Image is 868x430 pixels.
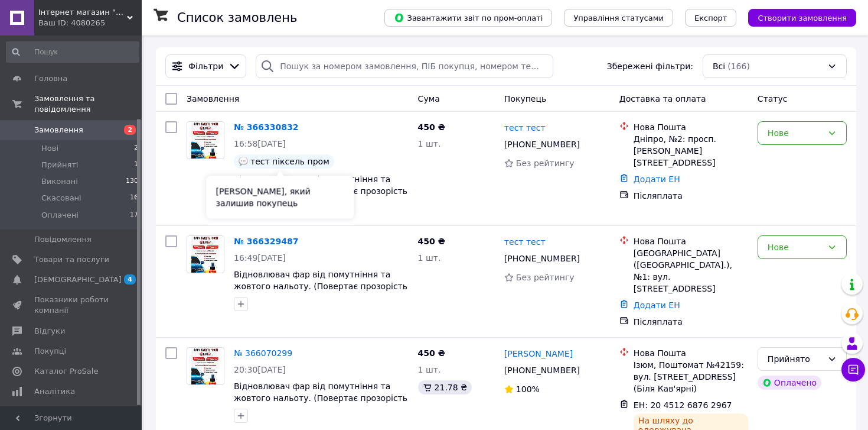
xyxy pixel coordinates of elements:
[634,190,748,202] div: Післяплата
[564,9,673,27] button: Управління статусами
[384,9,552,27] button: Завантажити звіт по пром-оплаті
[34,254,109,265] span: Товари та послуги
[234,365,286,374] span: 20:30[DATE]
[504,122,546,134] a: тест тест
[634,316,748,328] div: Післяплата
[234,270,407,303] a: Відновлювач фар від помутніння та жовтого нальоту. (Повертає прозорість без поліровки)
[256,54,553,78] input: Пошук за номером замовлення, ПІБ покупця, номером телефону, Email, номером накладної
[234,122,298,132] a: № 366330832
[234,174,407,208] a: Відновлювач фар від помутніння та жовтого нальоту. (Повертає прозорість без поліровки)
[34,274,122,285] span: [DEMOGRAPHIC_DATA]
[634,400,732,410] span: ЕН: 20 4512 6876 2967
[418,94,440,104] span: Cума
[768,127,823,140] div: Нове
[134,143,138,154] span: 2
[758,14,847,22] span: Створити замовлення
[573,14,664,22] span: Управління статусами
[768,241,823,254] div: Нове
[418,139,441,148] span: 1 шт.
[216,187,311,208] span: [PERSON_NAME], який залишив покупець
[516,384,540,394] span: 100%
[713,60,725,72] span: Всі
[34,125,83,135] span: Замовлення
[504,348,573,360] a: [PERSON_NAME]
[504,94,546,104] span: Покупець
[234,381,407,415] a: Відновлювач фар від помутніння та жовтого нальоту. (Повертає прозорість без поліровки)
[768,353,823,366] div: Прийнято
[634,174,680,184] a: Додати ЕН
[694,14,727,22] span: Експорт
[841,358,865,381] button: Чат з покупцем
[634,121,748,133] div: Нова Пошта
[502,136,582,153] div: [PHONE_NUMBER]
[685,9,737,27] button: Експорт
[124,274,136,284] span: 4
[177,11,297,25] h1: Список замовлень
[34,93,142,115] span: Замовлення та повідомлення
[234,348,292,358] a: № 366070299
[191,348,220,384] img: Фото товару
[38,7,127,18] span: Інтернет магазин "CAR-FAR"
[34,346,66,357] span: Покупці
[394,12,543,23] span: Завантажити звіт по пром-оплаті
[34,366,98,377] span: Каталог ProSale
[34,234,92,245] span: Повідомлення
[130,210,138,221] span: 17
[634,133,748,169] div: Дніпро, №2: просп. [PERSON_NAME][STREET_ADDRESS]
[191,236,220,273] img: Фото товару
[607,60,693,72] span: Збережені фільтри:
[516,273,575,282] span: Без рейтингу
[418,122,445,132] span: 450 ₴
[41,176,78,187] span: Виконані
[516,159,575,168] span: Без рейтингу
[34,295,109,316] span: Показники роботи компанії
[239,157,248,166] img: :speech_balloon:
[41,143,58,154] span: Нові
[187,235,224,273] a: Фото товару
[41,160,78,170] span: Прийняті
[502,362,582,379] div: [PHONE_NUMBER]
[234,237,298,246] a: № 366329487
[758,94,788,104] span: Статус
[124,125,136,135] span: 2
[250,157,329,166] span: тест піксель пром
[634,300,680,310] a: Додати ЕН
[187,121,224,159] a: Фото товару
[191,122,220,159] img: Фото товару
[634,347,748,359] div: Нова Пошта
[619,94,706,104] span: Доставка та оплата
[34,73,67,84] span: Головна
[634,247,748,295] div: [GEOGRAPHIC_DATA] ([GEOGRAPHIC_DATA].), №1: вул. [STREET_ADDRESS]
[6,41,139,63] input: Пошук
[502,250,582,267] div: [PHONE_NUMBER]
[758,376,821,390] div: Оплачено
[418,237,445,246] span: 450 ₴
[187,94,239,104] span: Замовлення
[34,386,75,397] span: Аналітика
[34,326,65,337] span: Відгуки
[234,253,286,263] span: 16:49[DATE]
[126,176,138,187] span: 130
[727,62,750,71] span: (166)
[134,160,138,170] span: 1
[38,18,142,28] div: Ваш ID: 4080265
[41,193,81,203] span: Скасовані
[41,210,79,221] span: Оплачені
[418,253,441,263] span: 1 шт.
[418,380,472,395] div: 21.78 ₴
[634,235,748,247] div: Нова Пошта
[504,236,546,248] a: тест тест
[418,348,445,358] span: 450 ₴
[634,359,748,395] div: Ізюм, Поштомат №42159: вул. [STREET_ADDRESS] (Біля Кав'ярні)
[188,60,223,72] span: Фільтри
[130,193,138,203] span: 16
[234,139,286,148] span: 16:58[DATE]
[748,9,856,27] button: Створити замовлення
[736,12,856,22] a: Створити замовлення
[187,347,224,385] a: Фото товару
[418,365,441,374] span: 1 шт.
